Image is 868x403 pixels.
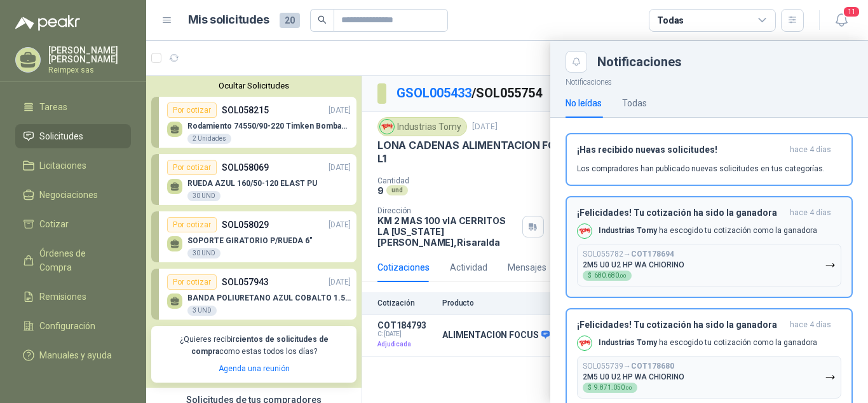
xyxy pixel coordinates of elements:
[578,336,592,350] img: Company Logo
[583,383,637,393] div: $
[599,226,657,235] b: Industrias Tomy
[566,133,853,186] button: ¡Has recibido nuevas solicitudes!hace 4 días Los compradores han publicado nuevas solicitudes en ...
[39,159,86,173] span: Licitaciones
[280,13,300,28] span: 20
[39,188,98,202] span: Negociaciones
[583,250,674,259] p: SOL055782 →
[39,290,86,304] span: Remisiones
[39,100,67,114] span: Tareas
[577,208,785,218] h3: ¡Felicidades! Tu cotización ha sido la ganadora
[15,124,131,148] a: Solicitudes
[583,260,684,269] p: 2M5 U0 U2 HP WA CHIORINO
[566,51,587,73] button: Close
[15,314,131,338] a: Configuración
[39,246,119,274] span: Órdenes de Compra
[188,11,269,29] h1: Mis solicitudes
[631,250,674,258] b: COT178694
[583,372,684,381] p: 2M5 U0 U2 HP WA CHIORINO
[597,55,853,68] div: Notificaciones
[15,343,131,367] a: Manuales y ayuda
[657,13,684,27] div: Todas
[599,337,817,348] p: ha escogido tu cotización como la ganadora
[550,73,868,88] p: Notificaciones
[578,224,592,238] img: Company Logo
[566,96,602,110] div: No leídas
[318,15,327,24] span: search
[790,208,831,218] span: hace 4 días
[15,153,131,178] a: Licitaciones
[48,46,131,64] p: [PERSON_NAME] [PERSON_NAME]
[619,273,627,279] span: ,00
[631,362,674,371] b: COT178680
[790,320,831,330] span: hace 4 días
[39,129,83,143] span: Solicitudes
[594,272,627,279] span: 680.680
[599,225,817,236] p: ha escogido tu cotización como la ganadora
[48,66,131,74] p: Reimpex sas
[577,356,841,399] button: SOL055739→COT1786802M5 U0 U2 HP WA CHIORINO$9.871.050,00
[566,196,853,298] button: ¡Felicidades! Tu cotización ha sido la ganadorahace 4 días Company LogoIndustrias Tomy ha escogid...
[830,9,853,32] button: 11
[15,95,131,119] a: Tareas
[15,212,131,236] a: Cotizar
[583,271,632,281] div: $
[577,244,841,286] button: SOL055782→COT1786942M5 U0 U2 HP WA CHIORINO$680.680,00
[622,96,647,110] div: Todas
[15,15,80,31] img: Logo peakr
[39,348,112,362] span: Manuales y ayuda
[39,319,95,333] span: Configuración
[577,145,785,155] h3: ¡Has recibido nuevas solicitudes!
[15,241,131,279] a: Órdenes de Compra
[790,145,831,155] span: hace 4 días
[577,320,785,330] h3: ¡Felicidades! Tu cotización ha sido la ganadora
[39,217,69,231] span: Cotizar
[15,285,131,309] a: Remisiones
[625,385,632,391] span: ,00
[594,385,632,391] span: 9.871.050
[599,338,657,347] b: Industrias Tomy
[15,183,131,207] a: Negociaciones
[583,362,674,371] p: SOL055739 →
[577,163,825,174] p: Los compradores han publicado nuevas solicitudes en tus categorías.
[843,6,860,18] span: 11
